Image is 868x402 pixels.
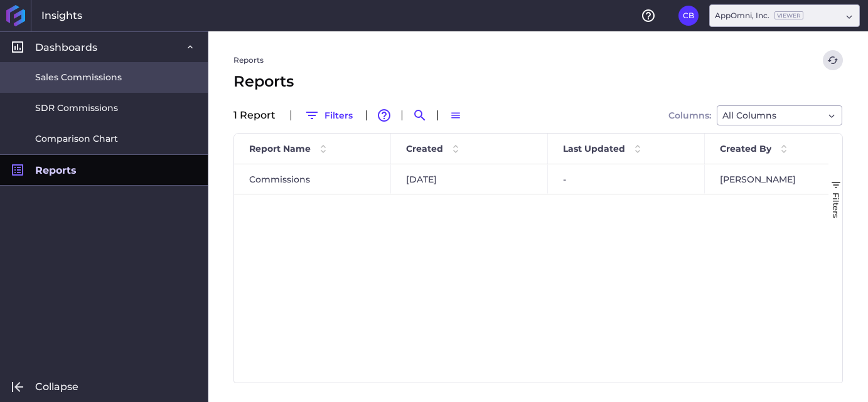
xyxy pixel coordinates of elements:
div: Commissions [234,164,391,194]
span: Filters [831,193,841,218]
span: Created By [720,143,771,154]
span: Report Name [249,143,311,154]
span: Dashboards [35,41,97,54]
div: Dropdown select [717,105,842,125]
span: Columns: [668,111,711,120]
div: [PERSON_NAME] [705,164,862,194]
div: AppOmni, Inc. [715,10,803,21]
button: Search by [410,105,430,125]
button: Refresh [823,50,843,70]
span: SDR Commissions [35,102,118,115]
span: Collapse [35,380,78,393]
div: Dropdown select [709,4,860,27]
div: 1 Report [233,110,283,120]
button: User Menu [678,6,699,26]
button: Help [638,6,658,26]
div: - [548,164,705,194]
span: Comparison Chart [35,132,118,145]
span: Reports [233,70,294,93]
span: Last Updated [563,143,625,154]
ins: Viewer [774,11,803,19]
div: [DATE] [391,164,548,194]
span: Reports [35,164,77,177]
a: Reports [233,55,264,66]
span: Created [406,143,443,154]
span: Sales Commissions [35,71,122,84]
span: All Columns [722,108,776,123]
button: Filters [299,105,358,125]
